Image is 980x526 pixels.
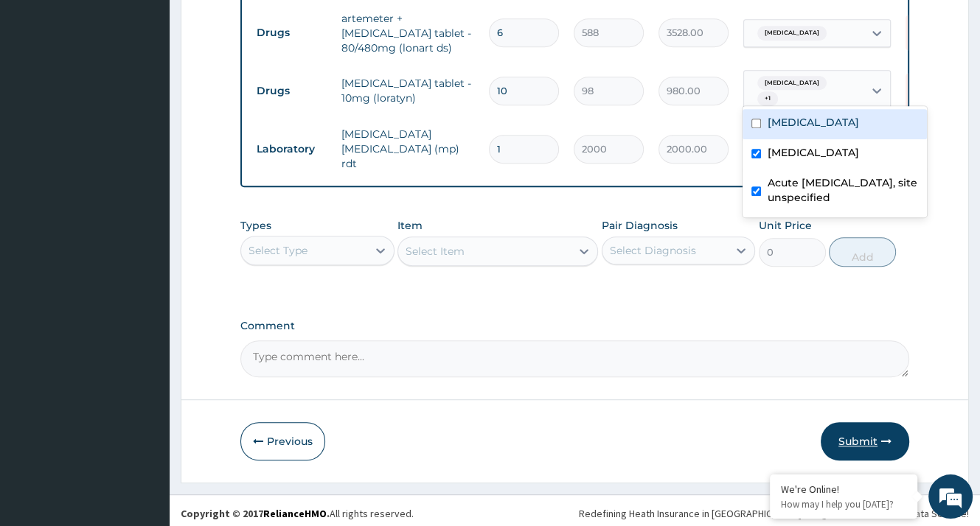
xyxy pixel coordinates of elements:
[240,320,909,332] label: Comment
[579,506,969,521] div: Redefining Heath Insurance in [GEOGRAPHIC_DATA] using Telemedicine and Data Science!
[249,136,334,163] td: Laboratory
[263,507,327,520] a: RelianceHMO
[334,69,482,113] td: [MEDICAL_DATA] tablet - 10mg (loratyn)
[249,77,334,105] td: Drugs
[767,115,858,130] label: [MEDICAL_DATA]
[610,243,696,258] div: Select Diagnosis
[249,19,334,46] td: Drugs
[781,483,906,496] div: We're Online!
[767,145,858,160] label: [MEDICAL_DATA]
[27,74,60,111] img: d_794563401_company_1708531726252_794563401
[240,220,271,232] label: Types
[757,91,778,106] span: + 1
[242,7,277,43] div: Minimize live chat window
[86,165,204,314] span: We're online!
[757,26,827,41] span: [MEDICAL_DATA]
[821,422,909,460] button: Submit
[240,422,325,460] button: Previous
[602,218,678,233] label: Pair Diagnosis
[757,76,827,91] span: [MEDICAL_DATA]
[334,119,482,178] td: [MEDICAL_DATA] [MEDICAL_DATA] (mp) rdt
[781,498,906,511] p: How may I help you today?
[829,237,896,267] button: Add
[77,83,248,102] div: Chat with us now
[181,507,330,520] strong: Copyright © 2017 .
[397,218,423,233] label: Item
[759,218,812,233] label: Unit Price
[334,4,482,63] td: artemeter + [MEDICAL_DATA] tablet - 80/480mg (lonart ds)
[767,175,918,205] label: Acute [MEDICAL_DATA], site unspecified
[7,361,281,413] textarea: Type your message and hit 'Enter'
[249,243,307,258] div: Select Type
